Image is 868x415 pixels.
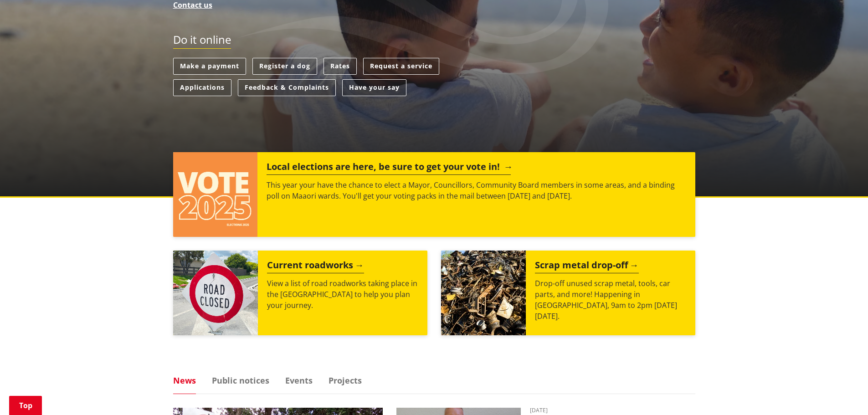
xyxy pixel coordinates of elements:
a: Feedback & Complaints [238,79,336,96]
time: [DATE] [530,408,695,413]
a: Register a dog [252,58,317,75]
h2: Current roadworks [267,260,364,273]
a: Top [9,396,42,415]
a: Request a service [363,58,439,75]
h2: Local elections are here, be sure to get your vote in! [267,161,511,175]
a: Public notices [212,376,269,384]
a: Local elections are here, be sure to get your vote in! This year your have the chance to elect a ... [173,152,695,237]
a: A massive pile of rusted scrap metal, including wheels and various industrial parts, under a clea... [441,251,695,335]
p: View a list of road roadworks taking place in the [GEOGRAPHIC_DATA] to help you plan your journey. [267,278,418,311]
a: Have your say [342,79,406,96]
a: News [173,376,196,384]
img: Scrap metal collection [441,251,526,335]
a: Events [285,376,313,384]
a: Current roadworks View a list of road roadworks taking place in the [GEOGRAPHIC_DATA] to help you... [173,251,427,335]
a: Make a payment [173,58,246,75]
h2: Do it online [173,33,231,49]
a: Applications [173,79,231,96]
h2: Scrap metal drop-off [535,260,639,273]
a: Rates [324,58,357,75]
p: Drop-off unused scrap metal, tools, car parts, and more! Happening in [GEOGRAPHIC_DATA], 9am to 2... [535,278,686,322]
img: Vote 2025 [173,152,258,237]
a: Projects [329,376,362,384]
img: Road closed sign [173,251,258,335]
iframe: Messenger Launcher [826,377,859,410]
p: This year your have the chance to elect a Mayor, Councillors, Community Board members in some are... [267,179,686,201]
